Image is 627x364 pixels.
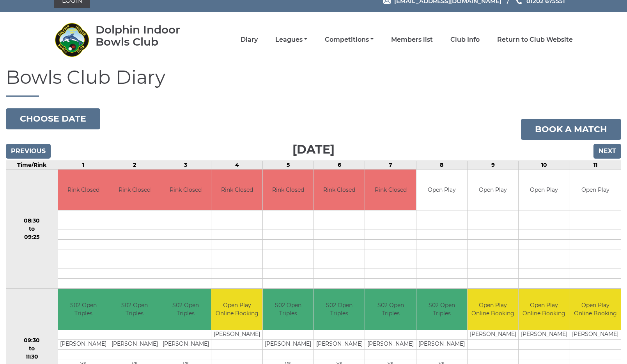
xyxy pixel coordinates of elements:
td: Rink Closed [58,170,109,210]
td: [PERSON_NAME] [314,339,365,349]
td: 5 [262,161,313,169]
td: 11 [570,161,621,169]
a: Book a match [521,119,621,140]
td: Rink Closed [160,170,211,210]
img: Dolphin Indoor Bowls Club [54,22,89,57]
td: Open Play [416,170,467,210]
td: Open Play [570,170,621,210]
td: Rink Closed [365,170,416,210]
td: 6 [314,161,365,169]
a: Competitions [325,35,374,44]
td: 10 [519,161,570,169]
input: Next [593,144,621,159]
td: S02 Open Triples [416,289,467,330]
td: Rink Closed [109,170,160,210]
a: Leagues [275,35,307,44]
td: Rink Closed [314,170,365,210]
button: Choose date [6,108,100,129]
td: [PERSON_NAME] [211,330,262,339]
a: Return to Club Website [497,35,573,44]
td: Rink Closed [211,170,262,210]
td: [PERSON_NAME] [519,330,569,339]
td: S02 Open Triples [58,289,109,330]
td: Open Play Online Booking [570,289,621,330]
td: S02 Open Triples [365,289,416,330]
td: [PERSON_NAME] [365,339,416,349]
a: Diary [241,35,258,44]
td: [PERSON_NAME] [160,339,211,349]
td: 08:30 to 09:25 [6,169,58,289]
td: Rink Closed [263,170,313,210]
td: Open Play [468,170,518,210]
td: 7 [365,161,416,169]
td: Time/Rink [6,161,58,169]
td: [PERSON_NAME] [263,339,313,349]
h1: Bowls Club Diary [6,67,621,97]
td: Open Play Online Booking [468,289,518,330]
td: S02 Open Triples [109,289,160,330]
a: Club Info [450,35,480,44]
input: Previous [6,144,51,159]
td: [PERSON_NAME] [570,330,621,339]
td: [PERSON_NAME] [58,339,109,349]
td: Open Play Online Booking [211,289,262,330]
a: Members list [391,35,433,44]
td: 4 [211,161,262,169]
td: [PERSON_NAME] [468,330,518,339]
td: Open Play Online Booking [519,289,569,330]
td: S02 Open Triples [314,289,365,330]
div: Dolphin Indoor Bowls Club [96,24,203,48]
td: 8 [416,161,467,169]
td: [PERSON_NAME] [109,339,160,349]
td: 3 [160,161,211,169]
td: S02 Open Triples [160,289,211,330]
td: [PERSON_NAME] [416,339,467,349]
td: S02 Open Triples [263,289,313,330]
td: Open Play [519,170,569,210]
td: 9 [467,161,518,169]
td: 2 [109,161,160,169]
td: 1 [58,161,109,169]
